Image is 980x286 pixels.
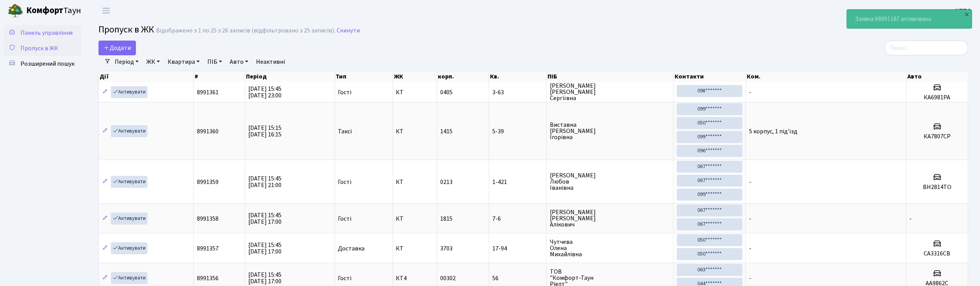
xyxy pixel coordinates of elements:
div: Відображено з 1 по 25 з 26 записів (відфільтровано з 25 записів). [156,27,335,34]
span: [DATE] 15:45 [DATE] 17:00 [248,211,281,226]
span: 1415 [440,127,453,136]
span: Пропуск в ЖК [98,23,154,36]
th: корп. [437,71,490,82]
input: Пошук... [885,41,968,55]
img: logo.png [8,3,23,19]
a: Авто [227,55,251,68]
b: Комфорт [26,4,63,17]
span: Додати [103,44,131,52]
th: ПІБ [547,71,674,82]
span: [DATE] 15:45 [DATE] 17:00 [248,271,281,286]
span: 8991361 [197,88,219,97]
span: 8991360 [197,127,219,136]
span: - [749,178,751,186]
span: - [910,214,912,223]
span: 0405 [440,88,453,97]
a: Неактивні [253,55,288,68]
span: - [749,244,751,253]
a: Період [112,55,142,68]
a: Активувати [111,176,148,188]
h5: КА7807СР [910,133,965,140]
span: [DATE] 15:15 [DATE] 16:15 [248,124,281,139]
span: Чутчева Олена Михайлівна [550,239,670,257]
span: [DATE] 15:45 [DATE] 23:00 [248,85,281,100]
h5: КА6981РА [910,94,965,101]
a: Активувати [111,86,148,98]
th: Ком. [746,71,907,82]
span: 8991359 [197,178,219,186]
span: [DATE] 15:45 [DATE] 17:00 [248,241,281,256]
th: Контакти [674,71,746,82]
span: 1815 [440,214,453,223]
span: 0213 [440,178,453,186]
th: Кв. [489,71,547,82]
span: 8991356 [197,274,219,283]
span: - [749,88,751,97]
span: Гості [338,89,352,95]
th: Дії [99,71,194,82]
span: - [749,274,751,283]
span: 8991358 [197,214,219,223]
th: Авто [907,71,969,82]
span: Гості [338,275,352,281]
h5: ВН2814ТО [910,184,965,191]
span: [PERSON_NAME] [PERSON_NAME] Алікович [550,209,670,228]
span: 5-39 [492,128,543,134]
span: [PERSON_NAME] [PERSON_NAME] Сергіївна [550,83,670,101]
span: КТ [396,89,434,95]
th: Тип [335,71,393,82]
a: Активувати [111,213,148,225]
a: Пропуск в ЖК [4,41,81,56]
a: Активувати [111,242,148,254]
span: Виставна [PERSON_NAME] Ігорівна [550,122,670,140]
h5: СА3316СВ [910,250,965,257]
span: Гості [338,179,352,185]
span: КТ [396,216,434,222]
span: 3-63 [492,89,543,95]
span: 17-94 [492,245,543,252]
th: Період [245,71,335,82]
a: ЖК [143,55,163,68]
span: КТ4 [396,275,434,281]
span: Таксі [338,128,352,134]
a: Активувати [111,272,148,284]
span: Таун [26,4,81,17]
span: КТ [396,179,434,185]
span: Пропуск в ЖК [20,44,58,53]
th: ЖК [393,71,437,82]
span: 8991357 [197,244,219,253]
a: Панель управління [4,25,81,41]
b: КПП4 [956,7,971,15]
a: Активувати [111,125,148,137]
span: 5 корпус, 1 під'їзд [749,127,797,136]
span: КТ [396,245,434,252]
a: Розширений пошук [4,56,81,71]
span: 00302 [440,274,456,283]
span: [PERSON_NAME] Любов Іванівна [550,172,670,191]
span: Доставка [338,245,365,252]
a: Додати [98,41,136,55]
span: - [749,214,751,223]
span: 7-6 [492,216,543,222]
span: 56 [492,275,543,281]
a: Квартира [164,55,203,68]
a: ПІБ [204,55,225,68]
th: # [194,71,245,82]
div: Заявка #8991187 активована [847,10,972,28]
span: [DATE] 15:45 [DATE] 21:00 [248,174,281,189]
span: Гості [338,216,352,222]
span: Розширений пошук [20,60,75,68]
span: 3703 [440,244,453,253]
a: Скинути [337,27,360,34]
span: 1-421 [492,179,543,185]
span: КТ [396,128,434,134]
button: Переключити навігацію [97,4,116,17]
a: КПП4 [956,6,971,15]
div: × [963,10,971,18]
span: Панель управління [20,29,73,37]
